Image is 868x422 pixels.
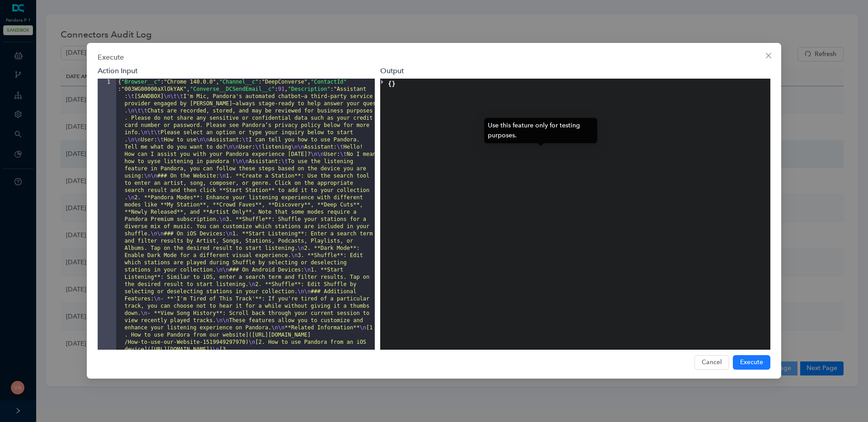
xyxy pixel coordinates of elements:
span: } [392,79,395,89]
button: Close [761,48,776,63]
span: close [765,52,772,59]
div: Execute [98,52,770,63]
h6: Action Input [98,66,375,75]
button: Cancel [694,356,729,370]
span: Execute [740,358,763,368]
span: { [388,79,392,89]
button: Execute [733,356,770,370]
span: Cancel [702,358,722,368]
h6: Output [380,66,770,75]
